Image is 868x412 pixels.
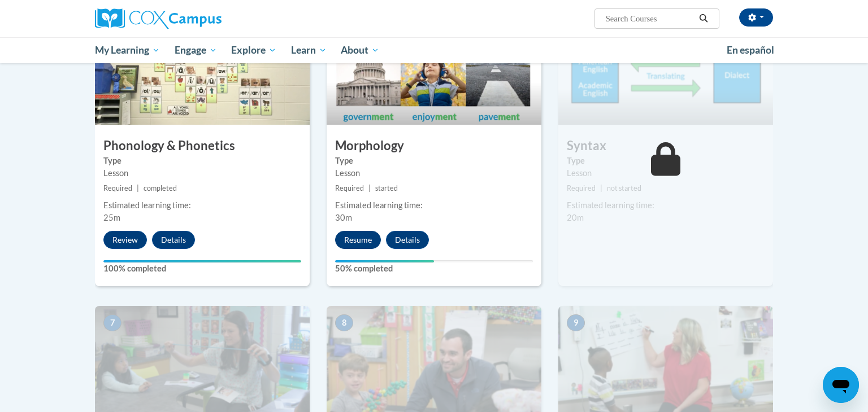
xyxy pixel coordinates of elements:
div: Estimated learning time: [567,199,765,212]
img: Cox Campus [95,8,222,29]
span: 25m [103,213,120,222]
span: 8 [335,314,353,331]
button: Review [103,231,147,249]
span: Engage [175,43,217,57]
button: Details [386,231,429,249]
h3: Morphology [327,137,541,155]
button: Details [152,231,195,249]
div: Lesson [335,167,533,179]
span: About [341,43,379,57]
span: | [600,184,602,192]
img: Course Image [558,12,773,125]
div: Main menu [78,37,790,63]
span: | [368,184,371,192]
img: Course Image [95,12,310,125]
span: | [137,184,139,192]
a: Explore [224,37,284,63]
span: not started [607,184,641,192]
button: Resume [335,231,381,249]
span: My Learning [95,43,160,57]
span: 20m [567,213,584,222]
label: 100% completed [103,262,301,275]
div: Lesson [567,167,765,179]
div: Your progress [103,260,301,262]
div: Estimated learning time: [335,199,533,212]
a: En español [719,38,782,62]
span: 7 [103,314,121,331]
div: Lesson [103,167,301,179]
div: Your progress [335,260,434,262]
a: Engage [167,37,224,63]
label: Type [103,155,301,167]
span: 30m [335,213,352,222]
span: Required [103,184,132,192]
span: started [375,184,398,192]
span: En español [727,44,774,56]
h3: Phonology & Phonetics [95,137,310,155]
label: 50% completed [335,262,533,275]
label: Type [335,155,533,167]
span: completed [144,184,177,192]
button: Account Settings [739,8,773,27]
span: Explore [231,43,276,57]
a: Learn [284,37,334,63]
img: Course Image [327,12,541,125]
span: Learn [291,43,327,57]
span: Required [335,184,364,192]
a: My Learning [88,37,167,63]
button: Search [695,12,712,25]
iframe: Button to launch messaging window [823,367,859,403]
label: Type [567,155,765,167]
input: Search Courses [605,12,695,25]
h3: Syntax [558,137,773,155]
span: Required [567,184,596,192]
a: About [334,37,387,63]
div: Estimated learning time: [103,199,301,212]
a: Cox Campus [95,8,310,29]
span: 9 [567,314,585,331]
